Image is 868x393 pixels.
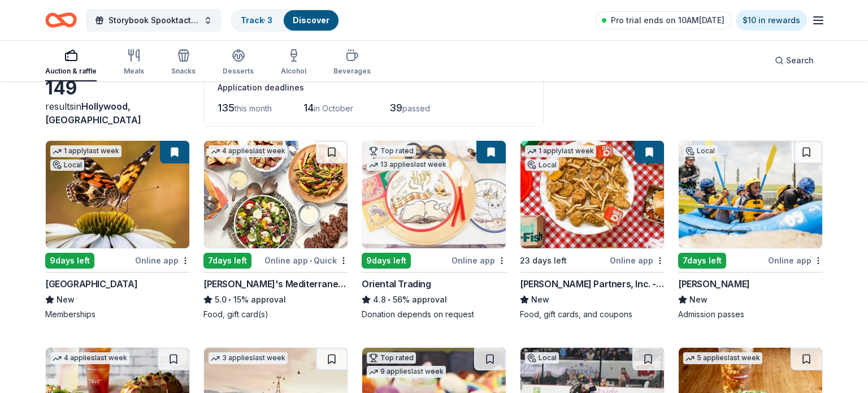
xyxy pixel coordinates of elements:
div: [GEOGRAPHIC_DATA] [45,277,137,291]
a: Image for Taziki's Mediterranean Cafe4 applieslast week7days leftOnline app•Quick[PERSON_NAME]'s ... [203,140,348,320]
span: • [388,295,390,304]
a: Image for Montgomery WhitewaterLocal7days leftOnline app[PERSON_NAME]NewAdmission passes [678,140,823,320]
img: Image for Huntsville Botanical Garden [46,141,189,248]
div: 149 [45,77,190,100]
a: Image for Huntsville Botanical Garden1 applylast weekLocal9days leftOnline app[GEOGRAPHIC_DATA]Ne... [45,140,190,320]
div: Oriental Trading [362,277,431,291]
div: 4 applies last week [209,145,288,157]
div: 5 applies last week [683,352,762,364]
div: Local [50,159,84,171]
div: Application deadlines [218,81,530,94]
div: Top rated [367,145,416,157]
div: Local [683,145,717,157]
div: Online app [768,253,823,267]
span: this month [235,103,272,113]
span: Search [786,54,814,67]
span: 135 [218,102,235,114]
span: passed [402,103,430,113]
div: 9 applies last week [367,366,446,378]
div: Online app [135,253,190,267]
button: Meals [124,44,144,81]
div: 4 applies last week [50,352,129,364]
a: Home [45,7,77,33]
span: • [310,256,312,265]
div: results [45,100,190,127]
div: 3 applies last week [209,352,288,364]
div: Online app [452,253,506,267]
button: Track· 3Discover [231,9,340,32]
div: 1 apply last week [50,145,121,157]
div: 23 days left [520,254,567,267]
button: Search [766,49,823,72]
div: Online app [610,253,665,267]
div: 9 days left [362,253,411,269]
span: in October [314,103,353,113]
div: [PERSON_NAME] [678,277,750,291]
div: 15% approval [203,293,348,306]
div: Beverages [333,67,371,76]
div: [PERSON_NAME] Partners, Inc. - [PERSON_NAME] [520,277,665,291]
span: New [689,293,708,306]
div: Snacks [171,67,196,76]
a: Image for Oriental TradingTop rated13 applieslast week9days leftOnline appOriental Trading4.8•56%... [362,140,506,320]
span: New [57,293,75,306]
span: 39 [389,102,402,114]
div: Top rated [367,352,416,364]
span: 14 [303,102,314,114]
a: Image for Johnson Partners, Inc. - McDonald's 1 applylast weekLocal23 days leftOnline app[PERSON_... [520,140,665,320]
a: $10 in rewards [736,10,807,31]
img: Image for Taziki's Mediterranean Cafe [204,141,348,248]
button: Auction & raffle [45,44,97,81]
span: New [531,293,549,306]
span: Pro trial ends on 10AM[DATE] [611,14,724,27]
a: Discover [293,15,329,25]
div: 7 days left [678,253,726,269]
button: Beverages [333,44,371,81]
div: Local [525,159,559,171]
a: Track· 3 [241,15,272,25]
div: 13 applies last week [367,159,449,171]
div: 1 apply last week [525,145,596,157]
div: Admission passes [678,309,823,320]
div: Donation depends on request [362,309,506,320]
img: Image for Oriental Trading [362,141,506,248]
span: 4.8 [373,293,386,306]
img: Image for Montgomery Whitewater [679,141,822,248]
button: Desserts [223,44,254,81]
button: Storybook Spooktactular [86,9,222,32]
div: Memberships [45,309,190,320]
span: Storybook Spooktactular [108,14,199,27]
div: Alcohol [281,67,306,76]
div: Food, gift card(s) [203,309,348,320]
div: Food, gift cards, and coupons [520,309,665,320]
a: Pro trial ends on 10AM[DATE] [595,11,731,29]
span: 5.0 [215,293,227,306]
div: 56% approval [362,293,506,306]
div: Online app Quick [264,253,348,267]
span: • [228,295,231,304]
button: Alcohol [281,44,306,81]
div: Desserts [223,67,254,76]
span: Hollywood, [GEOGRAPHIC_DATA] [45,101,141,126]
div: Local [525,352,559,364]
button: Snacks [171,44,196,81]
img: Image for Johnson Partners, Inc. - McDonald's [520,141,664,248]
span: in [45,101,141,126]
div: 7 days left [203,253,251,269]
div: Meals [124,67,144,76]
div: [PERSON_NAME]'s Mediterranean Cafe [203,277,348,291]
div: Auction & raffle [45,67,97,76]
div: 9 days left [45,253,94,269]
